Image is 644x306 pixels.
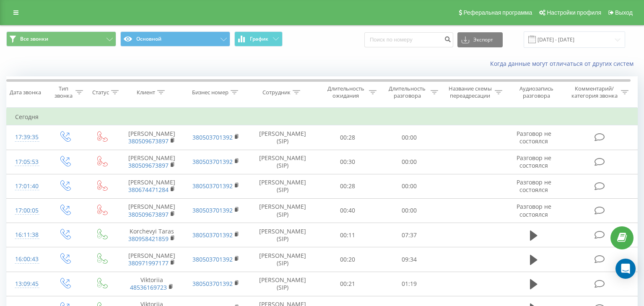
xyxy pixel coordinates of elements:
[15,178,38,194] div: 17:01:40
[53,85,73,99] div: Тип звонка
[448,85,493,99] div: Название схемы переадресации
[248,198,317,223] td: [PERSON_NAME] (SIP)
[364,32,453,47] input: Поиск по номеру
[317,223,379,247] td: 00:11
[248,272,317,296] td: [PERSON_NAME] (SIP)
[248,223,317,247] td: [PERSON_NAME] (SIP)
[317,272,379,296] td: 00:21
[120,247,184,272] td: [PERSON_NAME]
[192,133,233,141] a: 380503701392
[248,174,317,198] td: [PERSON_NAME] (SIP)
[317,198,379,223] td: 00:40
[120,174,184,198] td: [PERSON_NAME]
[570,85,619,99] div: Комментарий/категория звонка
[248,150,317,174] td: [PERSON_NAME] (SIP)
[379,198,440,223] td: 00:00
[379,174,440,198] td: 00:00
[192,280,233,288] a: 380503701392
[250,36,268,42] span: График
[317,125,379,150] td: 00:28
[379,247,440,272] td: 09:34
[379,150,440,174] td: 00:00
[325,85,367,99] div: Длительность ожидания
[15,276,38,292] div: 13:09:45
[130,283,167,291] a: 48536169723
[192,89,229,96] div: Бизнес номер
[547,9,601,16] span: Настройки профиля
[615,9,633,16] span: Выход
[15,154,38,170] div: 17:05:53
[15,251,38,267] div: 16:00:43
[317,174,379,198] td: 00:28
[7,109,638,125] td: Сегодня
[15,227,38,243] div: 16:11:38
[128,259,169,267] a: 380971997177
[192,255,233,263] a: 380503701392
[15,129,38,145] div: 17:39:35
[20,36,48,42] span: Все звонки
[248,247,317,272] td: [PERSON_NAME] (SIP)
[517,178,551,194] span: Разговор не состоялся
[317,150,379,174] td: 00:30
[517,130,551,145] span: Разговор не состоялся
[317,247,379,272] td: 00:20
[128,210,169,218] a: 380509673897
[379,223,440,247] td: 07:37
[457,32,503,47] button: Экспорт
[120,272,184,296] td: Viktoriia
[92,89,109,96] div: Статус
[192,158,233,166] a: 380503701392
[128,161,169,169] a: 380509673897
[379,272,440,296] td: 01:19
[137,89,155,96] div: Клиент
[128,137,169,145] a: 380509673897
[128,186,169,194] a: 380674471284
[120,150,184,174] td: [PERSON_NAME]
[15,202,38,219] div: 17:00:05
[192,231,233,239] a: 380503701392
[128,235,169,243] a: 380958421859
[490,60,638,67] a: Когда данные могут отличаться от других систем
[120,198,184,223] td: [PERSON_NAME]
[517,154,551,169] span: Разговор не состоялся
[386,85,428,99] div: Длительность разговора
[615,259,636,279] div: Open Intercom Messenger
[234,31,283,47] button: График
[517,202,551,218] span: Разговор не состоялся
[248,125,317,150] td: [PERSON_NAME] (SIP)
[10,89,41,96] div: Дата звонка
[379,125,440,150] td: 00:00
[262,89,291,96] div: Сотрудник
[6,31,116,47] button: Все звонки
[463,9,532,16] span: Реферальная программа
[120,125,184,150] td: [PERSON_NAME]
[120,223,184,247] td: Korchevyi Taras
[192,182,233,190] a: 380503701392
[512,85,561,99] div: Аудиозапись разговора
[120,31,230,47] button: Основной
[192,206,233,214] a: 380503701392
